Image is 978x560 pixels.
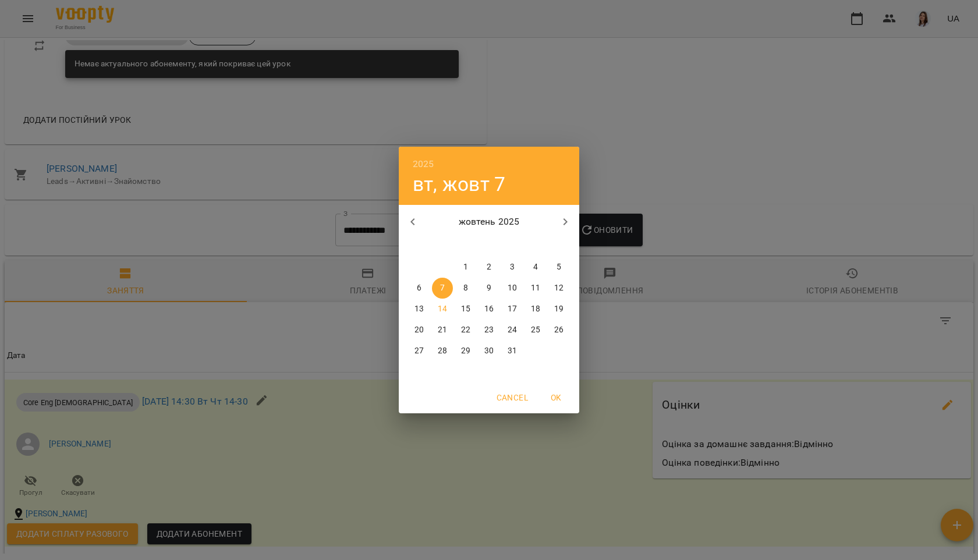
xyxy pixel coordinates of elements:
button: 20 [409,320,430,341]
p: 26 [554,324,564,336]
p: 27 [414,345,424,357]
button: 31 [502,341,523,361]
button: 25 [525,320,546,341]
span: пн [409,239,430,251]
button: 11 [525,278,546,299]
button: 8 [455,278,476,299]
button: 5 [548,257,569,278]
span: ср [455,239,476,251]
button: 19 [548,299,569,320]
button: 13 [409,299,430,320]
p: 9 [487,282,491,294]
span: чт [479,239,499,251]
p: 10 [508,282,517,294]
p: 22 [461,324,470,336]
p: 29 [461,345,470,357]
p: 1 [463,261,468,273]
button: 14 [432,299,453,320]
p: 20 [414,324,424,336]
button: 30 [479,341,499,361]
button: 23 [479,320,499,341]
p: 25 [531,324,540,336]
button: 10 [502,278,523,299]
button: 17 [502,299,523,320]
button: 6 [409,278,430,299]
p: 7 [440,282,445,294]
p: 19 [554,303,564,315]
p: 3 [510,261,515,273]
button: OK [537,387,575,408]
p: 11 [531,282,540,294]
button: 26 [548,320,569,341]
span: пт [502,239,523,251]
button: 28 [432,341,453,361]
button: 15 [455,299,476,320]
p: 2 [487,261,491,273]
button: 24 [502,320,523,341]
span: Cancel [497,391,528,405]
p: 8 [463,282,468,294]
p: 4 [533,261,538,273]
span: OK [542,391,570,405]
button: 21 [432,320,453,341]
p: 5 [557,261,561,273]
button: 2 [479,257,499,278]
button: 1 [455,257,476,278]
p: 30 [484,345,494,357]
button: 22 [455,320,476,341]
button: 4 [525,257,546,278]
button: 7 [432,278,453,299]
p: 12 [554,282,564,294]
p: 24 [508,324,517,336]
p: 15 [461,303,470,315]
button: 9 [479,278,499,299]
p: жовтень 2025 [427,215,552,229]
p: 6 [417,282,421,294]
span: нд [548,239,569,251]
p: 16 [484,303,494,315]
p: 18 [531,303,540,315]
p: 28 [438,345,447,357]
button: 12 [548,278,569,299]
button: 3 [502,257,523,278]
button: вт, жовт 7 [413,172,505,196]
p: 23 [484,324,494,336]
p: 14 [438,303,447,315]
span: вт [432,239,453,251]
p: 13 [414,303,424,315]
p: 21 [438,324,447,336]
button: Cancel [492,387,533,408]
button: 27 [409,341,430,361]
p: 17 [508,303,517,315]
button: 2025 [413,156,434,172]
p: 31 [508,345,517,357]
button: 18 [525,299,546,320]
button: 29 [455,341,476,361]
span: сб [525,239,546,251]
button: 16 [479,299,499,320]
